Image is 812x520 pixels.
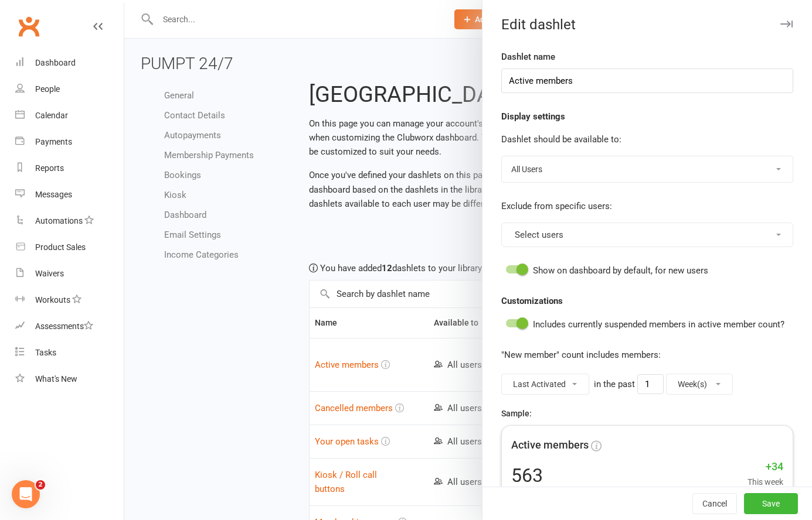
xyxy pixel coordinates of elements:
[35,84,60,94] div: People
[14,12,43,41] a: Clubworx
[501,50,555,64] label: Dashlet name
[501,223,793,247] button: Select users
[12,480,40,508] iframe: Intercom live chat
[744,493,798,514] button: Save
[501,264,793,278] div: Show on dashboard by default, for new users
[15,102,124,129] a: Calendar
[15,76,124,102] a: People
[35,190,72,199] div: Messages
[15,182,124,208] a: Messages
[35,163,64,173] div: Reports
[35,137,72,146] div: Payments
[15,155,124,182] a: Reports
[501,296,563,306] strong: Customizations
[35,111,68,120] div: Calendar
[748,459,783,475] span: +34
[15,234,124,261] a: Product Sales
[692,493,737,514] button: Cancel
[15,340,124,366] a: Tasks
[501,199,793,213] p: Exclude from specific users:
[511,437,589,454] span: Active members
[35,321,93,331] div: Assessments
[35,58,76,67] div: Dashboard
[15,129,124,155] a: Payments
[35,216,83,225] div: Automations
[35,242,86,252] div: Product Sales
[36,480,45,490] span: 2
[501,111,565,122] strong: Display settings
[15,261,124,287] a: Waivers
[15,50,124,76] a: Dashboard
[748,475,783,488] span: This week
[15,287,124,313] a: Workouts
[511,466,543,485] div: 563
[501,407,532,420] label: Sample:
[15,313,124,340] a: Assessments
[35,348,56,357] div: Tasks
[594,377,635,391] span: in the past
[35,269,64,278] div: Waivers
[501,348,793,362] div: "New member" count includes members:
[15,366,124,392] a: What's New
[483,16,812,33] div: Edit dashlet
[15,208,124,234] a: Automations
[35,295,70,305] div: Workouts
[35,374,77,384] div: What's New
[501,132,793,146] p: Dashlet should be available to:
[501,317,793,331] div: Includes currently suspended members in active member count?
